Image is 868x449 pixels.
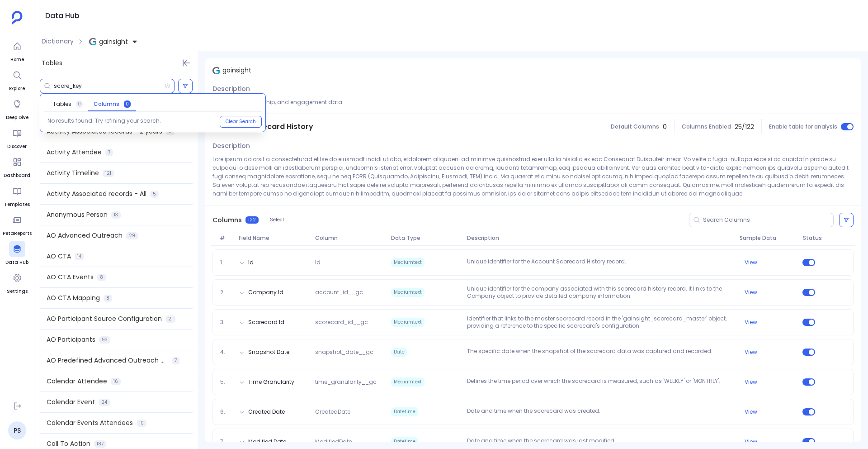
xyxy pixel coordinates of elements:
[97,274,106,281] span: 8
[311,408,387,416] span: CreatedDate
[217,259,236,266] span: 1.
[212,141,250,151] span: Description
[4,201,30,208] span: Templates
[47,418,133,428] span: Calendar Events Attendees
[391,407,418,416] span: Datetime
[9,56,25,63] span: Home
[217,438,236,445] span: 7.
[47,189,146,199] span: Activity Associated records - All
[4,183,30,208] a: Templates
[75,253,84,260] span: 14
[611,123,659,130] span: Default Columns
[9,85,25,92] span: Explore
[745,289,757,296] button: View
[745,319,757,326] button: View
[47,231,123,240] span: AO Advanced Outreach
[212,215,242,225] span: Columns
[150,191,159,198] span: 5
[220,116,262,128] button: Clear Search
[47,335,95,344] span: AO Participants
[47,252,71,261] span: AO CTA
[3,212,32,237] a: PetaReports
[463,285,736,300] p: Unique identifier for the company associated with this scorecard history record. It links to the ...
[311,349,387,356] span: snapshot_date__gc
[745,259,757,266] button: View
[463,377,736,387] p: Defines the time period over which the scorecard is measured, such as 'WEEKLY' or 'MONTHLY'.
[391,377,425,387] span: Mediumtext
[44,115,165,128] span: No results found. Try refining your search.
[745,349,757,356] button: View
[34,51,198,75] div: Tables
[391,288,425,297] span: Mediumtext
[103,170,114,177] span: 121
[463,234,736,242] span: Description
[99,336,110,344] span: 93
[99,399,110,406] span: 24
[7,143,27,150] span: Discover
[3,230,32,237] span: PetaReports
[124,100,131,108] span: 0
[53,100,71,108] span: Tables
[682,123,731,130] span: Columns Enabled
[5,259,28,266] span: Data Hub
[12,11,23,24] img: petavue logo
[217,289,236,296] span: 2.
[9,38,25,63] a: Home
[47,272,94,282] span: AO CTA Events
[463,348,736,357] p: The specific date when the snapshot of the scorecard data was captured and recorded.
[47,439,90,449] span: Call To Action
[104,295,112,302] span: 8
[4,172,30,179] span: Dashboard
[54,82,165,90] input: Search Tables/Columns
[47,314,162,324] span: AO Participant Source Configuration
[87,34,140,49] button: gainsight
[8,421,26,439] a: PS
[735,122,754,132] span: 25 / 122
[463,407,736,416] p: Date and time when the scorecard was created.
[76,100,83,108] span: 0
[4,154,30,179] a: Dashboard
[463,437,736,446] p: Date and time when the scorecard was last modified.
[217,378,236,386] span: 5.
[212,155,854,198] p: Lore ipsum dolorsit a consecteturad elitse do eiusmodt incidi utlabo, etdolorem aliquaeni ad mini...
[7,288,28,295] span: Settings
[47,397,95,407] span: Calendar Event
[165,315,175,323] span: 21
[111,378,121,385] span: 16
[248,438,286,445] button: Modified Date
[248,349,289,356] button: Snapshot Date
[172,357,179,364] span: 7
[9,67,25,92] a: Explore
[47,293,100,303] span: AO CTA Mapping
[248,378,294,386] button: Time Granularity
[745,408,757,416] button: View
[217,349,236,356] span: 4.
[391,258,425,267] span: Mediumtext
[6,114,28,121] span: Deep Dive
[212,67,220,74] img: gainsight.svg
[745,378,757,386] button: View
[745,438,757,445] button: View
[663,122,667,132] span: 0
[222,66,251,75] span: gainsight
[47,210,108,220] span: Anonymous Person
[703,216,833,224] input: Search Columns
[311,438,387,445] span: ModifiedDate
[391,437,418,446] span: Datetime
[99,37,128,46] span: gainsight
[94,100,119,108] span: Columns
[217,319,236,326] span: 3.
[248,408,285,416] button: Created Date
[180,57,193,69] button: Hide Tables
[7,125,27,150] a: Discover
[6,96,28,121] a: Deep Dive
[235,234,311,242] span: Field Name
[42,37,74,46] span: Dictionary
[248,289,283,296] button: Company Id
[769,123,837,130] span: Enable table for analysis
[45,10,80,22] h1: Data Hub
[216,234,235,242] span: #
[137,420,146,427] span: 10
[311,319,387,326] span: scorecard_id__gc
[311,259,387,266] span: Id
